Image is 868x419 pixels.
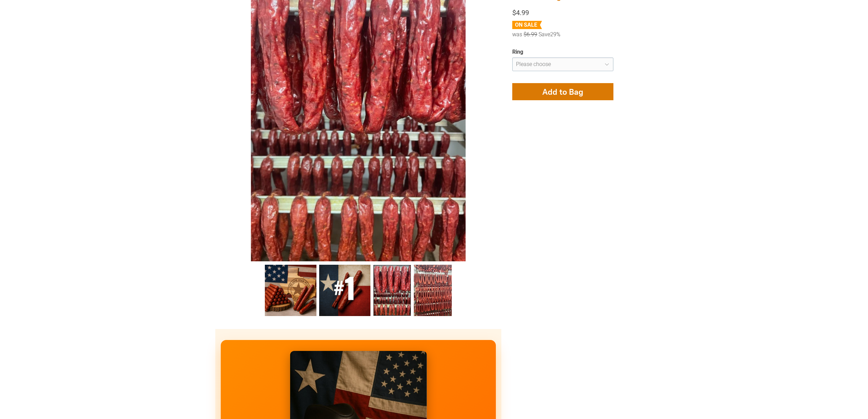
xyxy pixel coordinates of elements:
div: Ring [512,49,613,56]
span: was [512,31,522,38]
a: Original Beef Sticks #1 3 [414,265,452,316]
s: $6.99 [524,31,537,38]
a: Original Beef Sticks #1 0 [265,265,316,316]
button: Add to Bag [512,83,613,100]
span: 29% [550,31,560,38]
span: Add to Bag [542,87,583,97]
a: Original Beef Sticks #1 2 [373,265,411,316]
a: Original Beef Sticks #1 1 [319,265,370,316]
span: Save [539,31,550,38]
span: $4.99 [512,9,529,17]
div: On Sale [515,21,537,29]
